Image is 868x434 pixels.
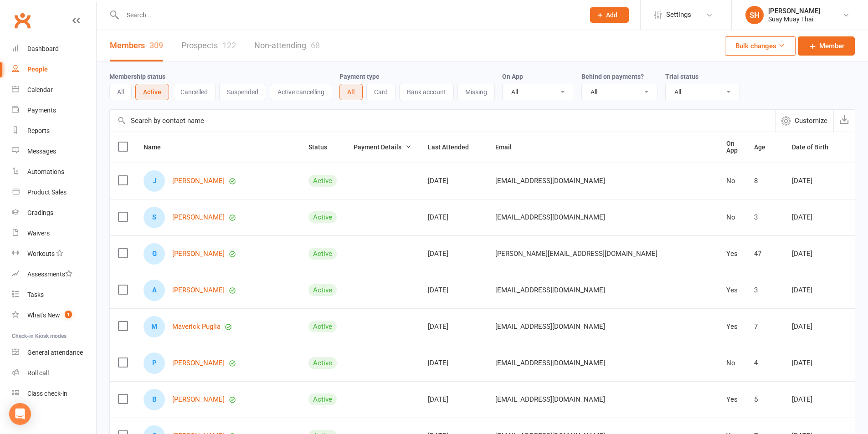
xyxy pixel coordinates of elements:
div: Yes [726,323,738,331]
div: Active [308,284,337,296]
div: No [726,177,738,185]
div: [DATE] [428,177,479,185]
div: [DATE] [792,286,838,294]
span: Add [606,11,617,19]
div: Yes [726,396,738,403]
a: [PERSON_NAME] [172,396,225,403]
span: Member [819,41,844,51]
div: 4 [754,359,776,367]
div: Greig [144,243,165,265]
span: [PERSON_NAME][EMAIL_ADDRESS][DOMAIN_NAME] [495,245,657,262]
a: Non-attending68 [254,30,320,61]
div: [DATE] [792,396,838,403]
a: What's New1 [12,305,96,326]
span: [EMAIL_ADDRESS][DOMAIN_NAME] [495,209,605,226]
div: [DATE] [428,323,479,331]
input: Search... [120,9,578,21]
a: [PERSON_NAME] [172,214,225,221]
a: Automations [12,162,96,182]
div: Class check-in [27,390,67,397]
div: [DATE] [428,214,479,221]
button: Customize [775,110,833,132]
label: Membership status [109,73,165,80]
a: [PERSON_NAME] [172,177,225,185]
a: Reports [12,121,96,141]
div: Tasks [27,291,44,298]
a: Class kiosk mode [12,383,96,404]
div: [DATE] [792,177,838,185]
div: Workouts [27,250,55,257]
div: Maverick [144,316,165,337]
button: Active [135,84,169,100]
div: [DATE] [792,214,838,221]
div: [DATE] [428,250,479,258]
span: Customize [795,115,827,126]
button: Suspended [219,84,266,100]
span: Date of Birth [792,143,838,151]
div: General attendance [27,349,83,356]
th: On App [718,132,746,163]
a: Tasks [12,285,96,305]
a: [PERSON_NAME] [172,250,225,258]
div: [DATE] [428,359,479,367]
button: Payment Details [354,142,411,153]
a: Clubworx [11,9,34,32]
div: [DATE] [428,286,479,294]
div: Active [308,393,337,405]
div: 309 [149,41,163,50]
div: 3 [754,286,776,294]
button: Name [144,142,171,153]
a: Member [798,36,855,56]
a: Workouts [12,244,96,264]
div: Active [308,175,337,187]
button: Age [754,142,776,153]
a: Roll call [12,363,96,383]
div: No [726,214,738,221]
div: [DATE] [792,323,838,331]
button: Last Attended [428,142,479,153]
a: Assessments [12,264,96,285]
div: Roll call [27,369,49,377]
a: General attendance kiosk mode [12,342,96,363]
button: Bulk changes [725,36,796,56]
div: Dashboard [27,45,59,52]
label: Trial status [665,73,699,80]
label: On App [502,73,523,80]
div: Calendar [27,86,53,93]
div: Open Intercom Messenger [9,403,31,425]
div: Gradings [27,209,53,216]
div: No [726,359,738,367]
button: All [109,84,132,100]
a: Prospects122 [181,30,236,61]
button: Add [590,7,629,23]
button: Missing [457,84,495,100]
span: [EMAIL_ADDRESS][DOMAIN_NAME] [495,354,605,372]
button: All [339,84,363,100]
div: SH [745,6,764,24]
a: Members309 [110,30,163,61]
div: 7 [754,323,776,331]
div: 47 [754,250,776,258]
div: Automations [27,168,64,175]
div: [DATE] [428,396,479,403]
a: Gradings [12,203,96,223]
a: Dashboard [12,39,96,59]
div: 5 [754,396,776,403]
span: Name [144,143,171,151]
span: Status [308,143,337,151]
button: Active cancelling [270,84,332,100]
div: Payments [27,107,56,114]
span: [EMAIL_ADDRESS][DOMAIN_NAME] [495,391,605,408]
div: Active [308,357,337,369]
span: Settings [666,5,691,25]
div: Assessments [27,271,72,278]
div: Brodie [144,389,165,410]
div: Product Sales [27,189,67,196]
div: Arlo [144,280,165,301]
a: [PERSON_NAME] [172,286,225,294]
div: What's New [27,311,60,319]
div: 122 [222,41,236,50]
div: Yes [726,250,738,258]
button: Card [366,84,395,100]
button: Status [308,142,337,153]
